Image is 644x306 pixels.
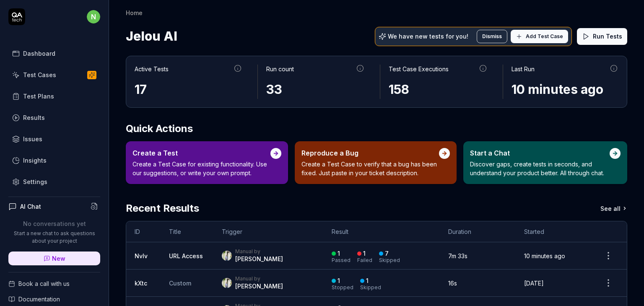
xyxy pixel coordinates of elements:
[470,148,610,158] div: Start a Chat
[389,80,488,99] div: 158
[366,277,369,285] div: 1
[266,65,294,73] div: Run count
[18,295,60,303] span: Documentation
[222,251,232,261] img: 7e09ec51-5a90-4532-8e5e-66d2bd4489bc.JPG
[23,70,56,79] div: Test Cases
[222,278,232,288] img: 7e09ec51-5a90-4532-8e5e-66d2bd4489bc.JPG
[448,252,467,259] time: 7m 33s
[20,202,41,211] h4: AI Chat
[23,156,47,165] div: Insights
[477,30,507,43] button: Dismiss
[169,280,191,287] span: Custom
[8,88,100,104] a: Test Plans
[512,65,535,73] div: Last Run
[8,252,100,265] a: New
[8,45,100,62] a: Dashboard
[52,254,65,263] span: New
[8,174,100,190] a: Settings
[235,282,283,290] div: [PERSON_NAME]
[8,295,100,303] a: Documentation
[389,65,449,73] div: Test Case Executions
[87,10,100,23] span: n
[126,8,143,17] div: Home
[235,275,283,282] div: Manual by
[577,28,627,45] button: Run Tests
[266,80,365,99] div: 33
[8,109,100,126] a: Results
[338,250,340,257] div: 1
[440,221,516,242] th: Duration
[161,221,213,242] th: Title
[87,8,100,25] button: n
[169,252,203,259] a: URL Access
[524,280,544,287] time: [DATE]
[23,135,42,143] div: Issues
[126,25,177,47] span: Jelou AI
[323,221,440,242] th: Result
[126,221,161,242] th: ID
[135,252,148,259] a: Nvlv
[448,280,457,287] time: 16s
[470,160,610,177] p: Discover gaps, create tests in seconds, and understand your product better. All through chat.
[301,160,439,177] p: Create a Test Case to verify that a bug has been fixed. Just paste in your ticket description.
[385,250,389,257] div: 7
[512,82,603,97] time: 10 minutes ago
[135,65,169,73] div: Active Tests
[126,121,627,136] h2: Quick Actions
[379,258,400,263] div: Skipped
[516,221,590,242] th: Started
[526,33,563,40] span: Add Test Case
[8,219,100,228] p: No conversations yet
[126,201,199,216] h2: Recent Results
[23,113,45,122] div: Results
[388,34,468,39] p: We have new tests for you!
[23,177,47,186] div: Settings
[135,280,147,287] a: kXtc
[8,230,100,245] p: Start a new chat to ask questions about your project
[213,221,323,242] th: Trigger
[135,80,242,99] div: 17
[23,92,54,101] div: Test Plans
[511,30,568,43] button: Add Test Case
[235,248,283,255] div: Manual by
[132,148,270,158] div: Create a Test
[363,250,366,257] div: 1
[18,279,70,288] span: Book a call with us
[338,277,340,285] div: 1
[23,49,55,58] div: Dashboard
[332,258,351,263] div: Passed
[8,152,100,169] a: Insights
[8,131,100,147] a: Issues
[8,67,100,83] a: Test Cases
[524,252,565,259] time: 10 minutes ago
[357,258,372,263] div: Failed
[235,255,283,263] div: [PERSON_NAME]
[301,148,439,158] div: Reproduce a Bug
[8,279,100,288] a: Book a call with us
[132,160,270,177] p: Create a Test Case for existing functionality. Use our suggestions, or write your own prompt.
[600,201,627,216] a: See all
[332,285,353,290] div: Stopped
[360,285,381,290] div: Skipped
